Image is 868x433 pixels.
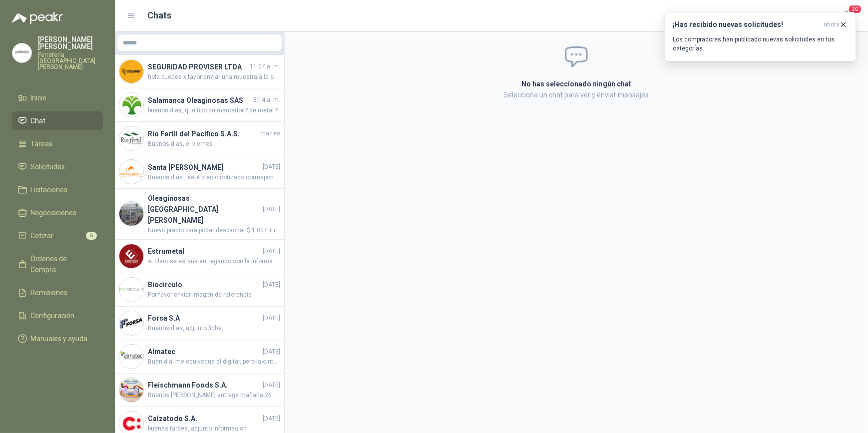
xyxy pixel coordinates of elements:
[31,115,46,126] span: Chat
[148,193,261,226] h4: Oleaginosas [GEOGRAPHIC_DATA][PERSON_NAME]
[263,414,280,424] span: [DATE]
[119,244,143,268] img: Company Logo
[12,203,103,222] a: Negociaciones
[12,283,103,302] a: Remisiones
[824,20,840,29] span: ahora
[250,62,280,71] span: 11:27 a. m.
[12,180,103,199] a: Licitaciones
[115,189,284,240] a: Company LogoOleaginosas [GEOGRAPHIC_DATA][PERSON_NAME][DATE]Nuevo precio para poder despachar $ 1...
[38,36,103,50] p: [PERSON_NAME] [PERSON_NAME]
[12,88,103,107] a: Inicio
[260,129,280,138] span: martes
[148,346,261,357] h4: Almatec
[12,111,103,130] a: Chat
[673,20,820,29] h3: ¡Has recibido nuevas solicitudes!
[115,55,284,88] a: Company LogoSEGURIDAD PROVISER LTDA11:27 a. m.hola puedes x favor enviar una muestra a la sede [G...
[148,391,280,400] span: Buenos [PERSON_NAME] entrega mañana 26 de junio
[148,162,261,173] h4: Santa [PERSON_NAME]
[148,106,280,115] span: buenos dias, que tipo de marcador ? de metal ?
[664,12,856,61] button: ¡Has recibido nuevas solicitudes!ahora Los compradores han publicado nuevas solicitudes en tus ca...
[263,280,280,290] span: [DATE]
[148,226,280,235] span: Nuevo precio para poder despachar $ 1.007 + iva favor modificar la orden
[12,12,63,24] img: Logo peakr
[148,290,280,300] span: Por favor enviar imagen de referencia
[402,78,751,89] h2: No has seleccionado ningún chat
[148,61,248,72] h4: SEGURIDAD PROVISER LTDA
[148,8,172,22] h1: Chats
[12,157,103,176] a: Solicitudes
[12,249,103,279] a: Órdenes de Compra
[673,35,848,53] p: Los compradores han publicado nuevas solicitudes en tus categorías.
[148,313,261,324] h4: Forsa S.A
[119,278,143,302] img: Company Logo
[119,311,143,335] img: Company Logo
[148,413,261,424] h4: Calzatodo S.A.
[115,88,284,122] a: Company LogoSalamanca Oleaginosas SAS8:14 a. m.buenos dias, que tipo de marcador ? de metal ?
[115,307,284,340] a: Company LogoForsa S.A[DATE]Buenos dias, adjunto ficha,
[838,7,856,25] button: 20
[263,381,280,390] span: [DATE]
[12,134,103,153] a: Tareas
[12,43,31,62] img: Company Logo
[119,202,143,226] img: Company Logo
[31,253,93,275] span: Órdenes de Compra
[148,173,280,182] span: Buenos dias , este precio cotizado corresponde a promocion de Julio , ya en agosto el precio es d...
[31,184,68,195] span: Licitaciones
[115,273,284,307] a: Company LogoBiocirculo[DATE]Por favor enviar imagen de referencia
[31,310,75,321] span: Configuración
[115,374,284,407] a: Company LogoFleischmann Foods S.A.[DATE]Buenos [PERSON_NAME] entrega mañana 26 de junio
[253,95,280,105] span: 8:14 a. m.
[263,162,280,172] span: [DATE]
[119,59,143,83] img: Company Logo
[148,324,280,333] span: Buenos dias, adjunto ficha,
[12,306,103,325] a: Configuración
[148,139,280,149] span: Buenos dias, el viernes
[119,160,143,184] img: Company Logo
[115,240,284,273] a: Company LogoEstrumetal[DATE]si claro se estaría entregando con la información requerida pero seri...
[402,89,751,100] p: Selecciona un chat para ver y enviar mensajes
[148,257,280,266] span: si claro se estaría entregando con la información requerida pero seria por un monto mínimo de des...
[848,4,862,14] span: 20
[115,155,284,189] a: Company LogoSanta [PERSON_NAME][DATE]Buenos dias , este precio cotizado corresponde a promocion d...
[115,340,284,374] a: Company LogoAlmatec[DATE]Buen dia. me equivoque al digitar, pero la cinta es de 500 mts, el preci...
[31,230,54,241] span: Cotizar
[148,246,261,257] h4: Estrumetal
[148,72,280,82] span: hola puedes x favor enviar una muestra a la sede [GEOGRAPHIC_DATA][PERSON_NAME]?
[119,93,143,117] img: Company Logo
[263,314,280,323] span: [DATE]
[148,128,258,139] h4: Rio Fertil del Pacífico S.A.S.
[263,205,280,214] span: [DATE]
[115,122,284,155] a: Company LogoRio Fertil del Pacífico S.A.S.martesBuenos dias, el viernes
[119,345,143,369] img: Company Logo
[38,52,103,70] p: Ferretería [GEOGRAPHIC_DATA][PERSON_NAME]
[148,279,261,290] h4: Biocirculo
[86,232,97,240] span: 6
[31,92,47,103] span: Inicio
[31,333,88,344] span: Manuales y ayuda
[31,161,65,172] span: Solicitudes
[31,138,53,149] span: Tareas
[148,380,261,391] h4: Fleischmann Foods S.A.
[148,357,280,367] span: Buen dia. me equivoque al digitar, pero la cinta es de 500 mts, el precio esta tal como me lo die...
[12,226,103,245] a: Cotizar6
[148,95,251,106] h4: Salamanca Oleaginosas SAS
[119,126,143,150] img: Company Logo
[31,287,68,298] span: Remisiones
[31,207,77,218] span: Negociaciones
[263,347,280,357] span: [DATE]
[12,329,103,348] a: Manuales y ayuda
[119,378,143,402] img: Company Logo
[263,247,280,256] span: [DATE]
